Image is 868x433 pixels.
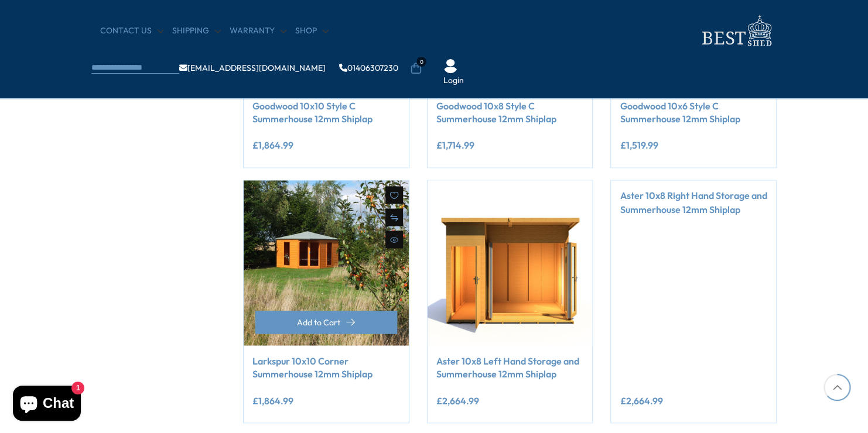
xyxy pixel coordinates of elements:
span: 0 [416,57,426,67]
a: Larkspur 10x10 Corner Summerhouse 12mm Shiplap [252,354,400,380]
a: Login [443,75,464,87]
a: Aster 10x8 Left Hand Storage and Summerhouse 12mm Shiplap [436,354,584,380]
inbox-online-store-chat: Shopify online store chat [9,386,84,424]
ins: £1,519.99 [620,140,658,150]
ins: £1,864.99 [252,140,293,150]
a: CONTACT US [100,25,163,37]
a: [EMAIL_ADDRESS][DOMAIN_NAME] [179,64,326,72]
img: User Icon [443,59,457,73]
a: 0 [410,63,422,74]
img: logo [695,12,777,50]
a: Goodwood 10x8 Style C Summerhouse 12mm Shiplap [436,99,584,126]
a: Aster 10x8 Right Hand Storage and Summerhouse 12mm Shiplap [620,189,767,215]
a: Warranty [230,25,286,37]
ins: £2,664.99 [436,396,479,405]
a: 01406307230 [339,64,398,72]
a: Goodwood 10x6 Style C Summerhouse 12mm Shiplap [620,99,767,126]
button: Add to Cart [255,311,397,334]
a: Shop [295,25,329,37]
ins: £2,664.99 [620,396,662,405]
ins: £1,714.99 [436,140,474,150]
a: Shipping [172,25,221,37]
span: Add to Cart [297,318,340,326]
ins: £1,864.99 [252,396,293,405]
a: Goodwood 10x10 Style C Summerhouse 12mm Shiplap [252,99,400,126]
